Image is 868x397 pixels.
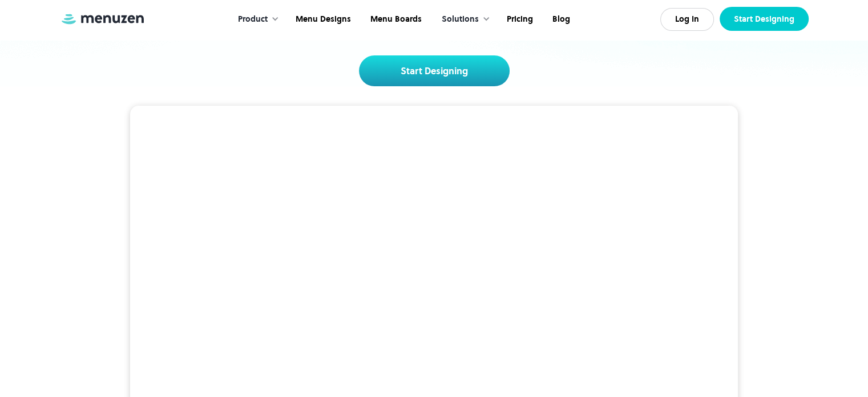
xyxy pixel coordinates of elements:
[442,13,479,26] div: Solutions
[660,8,714,31] a: Log In
[430,2,496,37] div: Solutions
[285,2,360,37] a: Menu Designs
[496,2,542,37] a: Pricing
[359,55,510,86] a: Start Designing
[360,2,430,37] a: Menu Boards
[542,2,579,37] a: Blog
[227,2,285,37] div: Product
[720,7,809,31] a: Start Designing
[238,13,268,26] div: Product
